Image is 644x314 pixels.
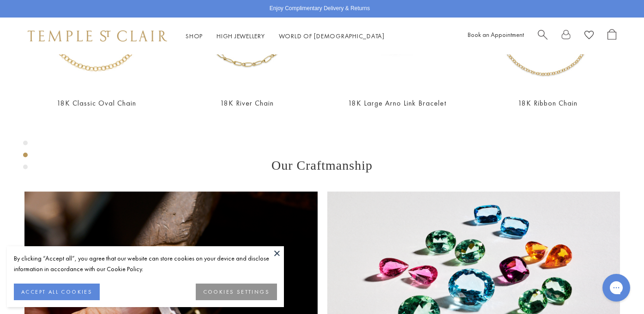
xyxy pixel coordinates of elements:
[186,32,203,40] a: ShopShop
[538,29,548,43] a: Search
[220,98,274,108] a: 18K River Chain
[186,30,385,42] nav: Main navigation
[348,98,446,108] a: 18K Large Arno Link Bracelet
[14,284,100,300] button: ACCEPT ALL COOKIES
[196,284,277,300] button: COOKIES SETTINGS
[468,30,524,39] a: Book an Appointment
[23,138,28,177] div: Product gallery navigation
[217,32,265,40] a: High JewelleryHigh Jewellery
[24,158,620,173] h3: Our Craftmanship
[57,98,136,108] a: 18K Classic Oval Chain
[14,253,277,274] div: By clicking “Accept all”, you agree that our website can store cookies on your device and disclos...
[28,30,167,41] img: Temple St. Clair
[584,29,594,43] a: View Wishlist
[270,4,370,13] p: Enjoy Complimentary Delivery & Returns
[518,98,578,108] a: 18K Ribbon Chain
[279,32,385,40] a: World of [DEMOGRAPHIC_DATA]World of [DEMOGRAPHIC_DATA]
[598,271,635,305] iframe: Gorgias live chat messenger
[608,29,616,43] a: Open Shopping Bag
